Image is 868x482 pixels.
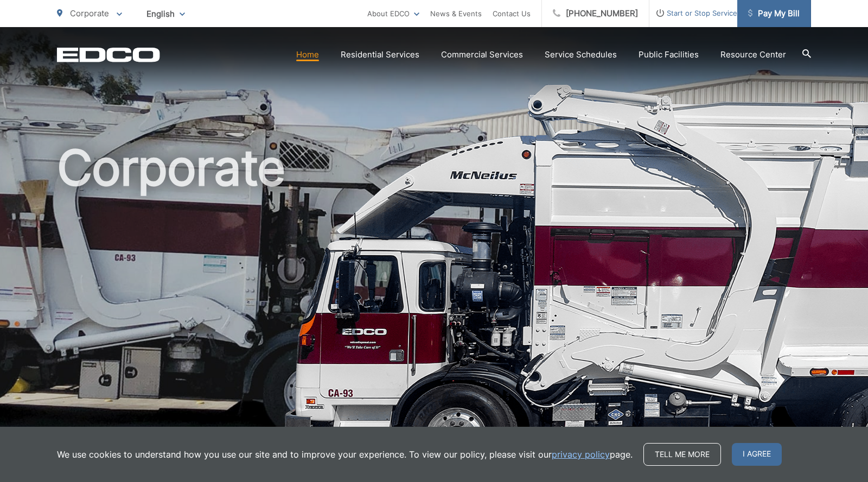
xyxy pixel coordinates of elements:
[493,7,531,20] a: Contact Us
[441,48,523,61] a: Commercial Services
[643,443,721,466] a: Tell me more
[341,48,419,61] a: Residential Services
[748,7,800,20] span: Pay My Bill
[57,448,633,461] p: We use cookies to understand how you use our site and to improve your experience. To view our pol...
[296,48,319,61] a: Home
[70,8,109,18] span: Corporate
[430,7,482,20] a: News & Events
[367,7,419,20] a: About EDCO
[639,48,699,61] a: Public Facilities
[57,47,160,62] a: EDCD logo. Return to the homepage.
[720,48,786,61] a: Resource Center
[732,443,782,466] span: I agree
[138,4,193,23] span: English
[552,448,610,461] a: privacy policy
[545,48,617,61] a: Service Schedules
